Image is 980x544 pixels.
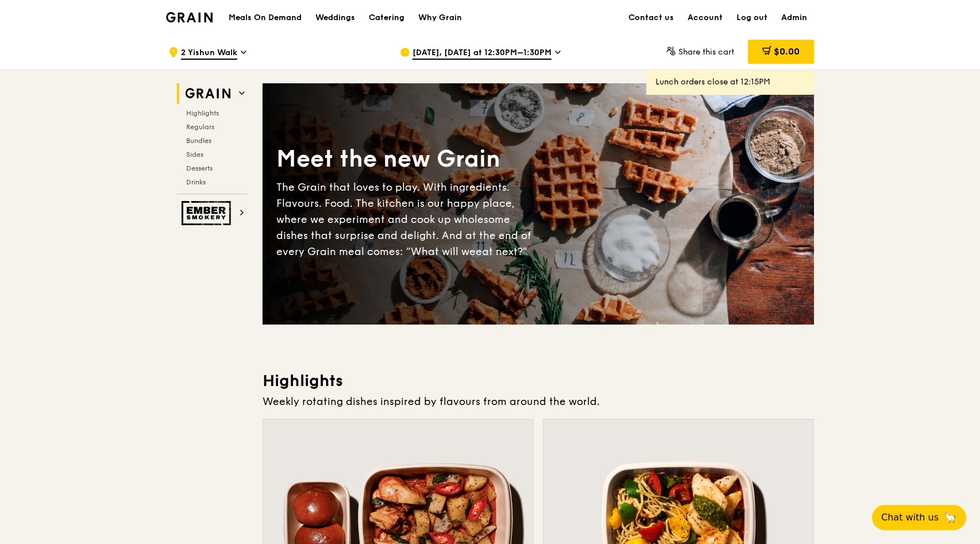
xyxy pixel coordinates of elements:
[730,1,774,35] a: Log out
[476,245,527,258] span: eat next?”
[315,1,355,35] div: Weddings
[362,1,411,35] a: Catering
[308,1,362,35] a: Weddings
[229,12,302,24] h1: Meals On Demand
[774,1,814,35] a: Admin
[369,1,404,35] div: Catering
[872,505,966,530] button: Chat with us🦙
[182,201,234,225] img: Ember Smokery web logo
[181,47,237,60] span: 2 Yishun Walk
[881,511,939,524] span: Chat with us
[774,46,800,57] span: $0.00
[276,144,538,175] div: Meet the new Grain
[276,179,538,260] div: The Grain that loves to play. With ingredients. Flavours. Food. The kitchen is our happy place, w...
[186,151,203,159] span: Sides
[943,511,957,524] span: 🦙
[681,1,730,35] a: Account
[186,164,213,172] span: Desserts
[655,76,805,88] div: Lunch orders close at 12:15PM
[411,1,469,35] a: Why Grain
[186,137,211,145] span: Bundles
[263,371,814,391] h3: Highlights
[166,12,213,22] img: Grain
[263,393,814,410] div: Weekly rotating dishes inspired by flavours from around the world.
[186,178,206,186] span: Drinks
[412,47,551,60] span: [DATE], [DATE] at 12:30PM–1:30PM
[186,109,219,117] span: Highlights
[678,47,734,57] span: Share this cart
[418,1,462,35] div: Why Grain
[186,123,214,131] span: Regulars
[622,1,681,35] a: Contact us
[182,83,234,104] img: Grain web logo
